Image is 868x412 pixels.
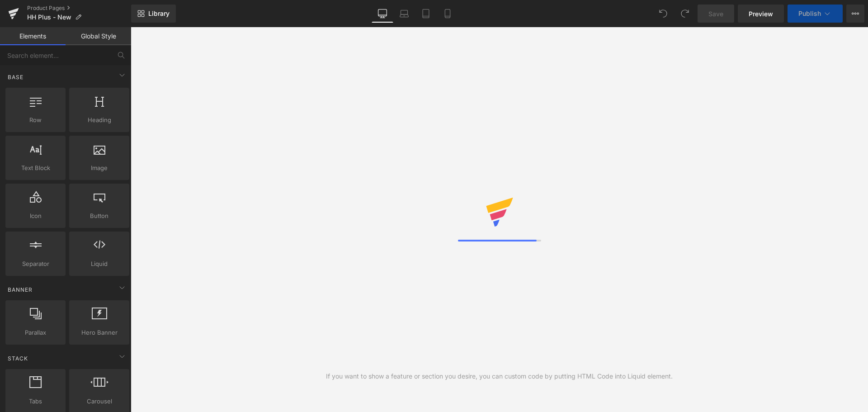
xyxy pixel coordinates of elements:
span: Parallax [8,328,63,337]
span: HH Plus - New [27,14,71,21]
span: Text Block [8,163,63,173]
span: Liquid [72,259,127,269]
a: Mobile [437,5,458,23]
span: Heading [72,115,127,125]
span: Publish [798,10,821,17]
a: Tablet [415,5,437,23]
div: If you want to show a feature or section you desire, you can custom code by putting HTML Code int... [326,371,673,381]
span: Row [8,115,63,125]
span: Base [7,73,24,81]
a: Product Pages [27,5,131,12]
span: Tabs [8,397,63,406]
a: Global Style [66,27,131,45]
span: Preview [749,9,773,19]
button: Undo [654,5,672,23]
span: Button [72,211,127,221]
span: Library [148,9,170,18]
a: Laptop [393,5,415,23]
a: New Library [131,5,176,23]
span: Save [708,9,723,19]
span: Stack [7,354,29,363]
a: Preview [738,5,784,23]
span: Icon [8,211,63,221]
button: Redo [676,5,694,23]
a: Desktop [372,5,393,23]
button: Publish [788,5,843,23]
span: Image [72,163,127,173]
button: More [846,5,864,23]
span: Separator [8,259,63,269]
span: Hero Banner [72,328,127,337]
span: Banner [7,285,33,294]
span: Carousel [72,397,127,406]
